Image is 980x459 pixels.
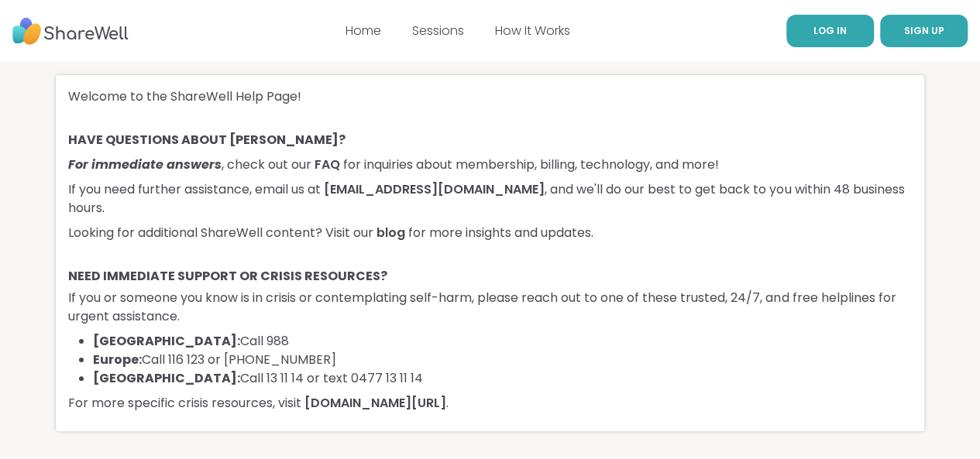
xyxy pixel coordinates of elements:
[68,289,912,326] p: If you or someone you know is in crisis or contemplating self-harm, please reach out to one of th...
[12,10,129,53] img: ShareWell Nav Logo
[880,15,968,47] button: SIGN UP
[93,332,912,351] li: Call 988
[786,15,874,47] a: LOG IN
[68,224,912,242] p: Looking for additional ShareWell content? Visit our for more insights and updates.
[324,180,545,198] a: [EMAIL_ADDRESS][DOMAIN_NAME]
[68,394,912,413] p: For more specific crisis resources, visit .
[93,369,240,387] b: [GEOGRAPHIC_DATA]:
[93,351,142,368] b: Europe:
[68,131,912,156] h4: HAVE QUESTIONS ABOUT [PERSON_NAME]?
[315,156,340,173] a: FAQ
[93,332,240,350] b: [GEOGRAPHIC_DATA]:
[93,369,912,388] li: Call 13 11 14 or text 0477 13 11 14
[346,22,381,39] a: Home
[813,24,847,37] span: LOG IN
[68,180,912,218] p: If you need further assistance, email us at , and we'll do our best to get back to you within 48 ...
[412,22,464,39] a: Sessions
[377,224,405,241] a: blog
[495,22,570,39] a: How It Works
[304,394,446,412] a: [DOMAIN_NAME][URL]
[904,24,944,37] span: SIGN UP
[68,267,912,289] h4: NEED IMMEDIATE SUPPORT OR CRISIS RESOURCES?
[68,156,912,174] p: , check out our for inquiries about membership, billing, technology, and more!
[68,87,912,106] p: Welcome to the ShareWell Help Page!
[93,351,912,369] li: Call 116 123 or [PHONE_NUMBER]
[68,156,222,173] span: For immediate answers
